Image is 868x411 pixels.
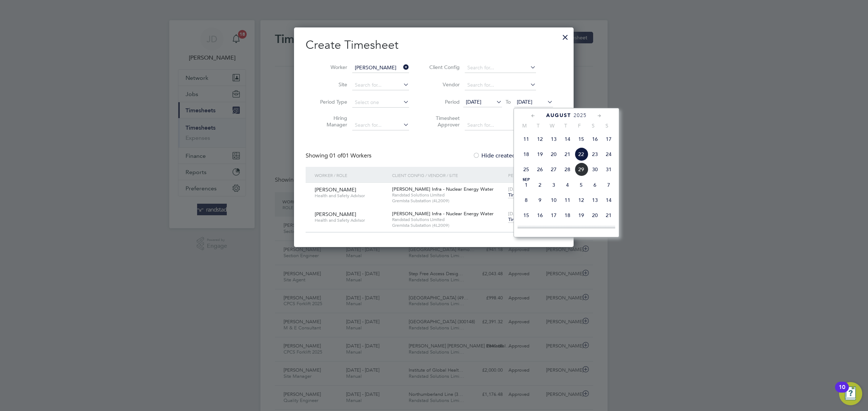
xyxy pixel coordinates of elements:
[315,211,356,217] span: [PERSON_NAME]
[519,147,533,161] span: 18
[573,122,586,129] span: F
[427,64,460,70] label: Client Config
[561,208,574,222] span: 18
[506,167,555,183] div: Period
[508,186,541,192] span: [DATE] - [DATE]
[588,208,602,222] span: 20
[839,387,845,397] div: 10
[392,222,505,228] span: Gremista Substation (4L2009)
[533,163,547,176] span: 26
[508,211,541,217] span: [DATE] - [DATE]
[574,163,588,176] span: 29
[547,163,561,176] span: 27
[602,147,616,161] span: 24
[561,178,574,192] span: 4
[547,208,561,222] span: 17
[306,38,562,53] h2: Create Timesheet
[465,80,536,90] input: Search for...
[427,115,460,128] label: Timesheet Approver
[533,147,547,161] span: 19
[329,152,342,159] span: 01 of
[547,224,561,237] span: 24
[602,193,616,207] span: 14
[533,132,547,146] span: 12
[352,120,409,130] input: Search for...
[465,120,536,130] input: Search for...
[315,115,347,128] label: Hiring Manager
[315,186,356,193] span: [PERSON_NAME]
[561,147,574,161] span: 21
[547,132,561,146] span: 13
[602,224,616,237] span: 28
[352,98,409,108] input: Select one
[313,167,390,183] div: Worker / Role
[602,178,616,192] span: 7
[473,152,546,159] label: Hide created timesheets
[602,132,616,146] span: 17
[392,192,505,198] span: Randstad Solutions Limited
[533,208,547,222] span: 16
[352,80,409,90] input: Search for...
[392,211,494,217] span: [PERSON_NAME] Infra - Nuclear Energy Water
[588,193,602,207] span: 13
[533,193,547,207] span: 9
[574,112,587,118] span: 2025
[306,152,373,160] div: Showing
[519,224,533,237] span: 22
[392,186,494,192] span: [PERSON_NAME] Infra - Nuclear Energy Water
[533,224,547,237] span: 23
[392,217,505,222] span: Randstad Solutions Limited
[574,224,588,237] span: 26
[588,147,602,161] span: 23
[519,178,533,192] span: 1
[574,178,588,192] span: 5
[533,178,547,192] span: 2
[588,132,602,146] span: 16
[503,97,513,107] span: To
[561,163,574,176] span: 28
[390,167,506,183] div: Client Config / Vendor / Site
[602,208,616,222] span: 21
[574,193,588,207] span: 12
[839,382,862,405] button: Open Resource Center, 10 new notifications
[508,216,548,223] span: Timesheet created
[574,147,588,161] span: 22
[519,178,533,182] span: Sep
[518,122,531,129] span: M
[427,99,460,105] label: Period
[519,163,533,176] span: 25
[547,178,561,192] span: 3
[574,132,588,146] span: 15
[352,63,409,73] input: Search for...
[588,163,602,176] span: 30
[561,132,574,146] span: 14
[315,99,347,105] label: Period Type
[315,217,387,223] span: Health and Safety Advisor
[315,193,387,199] span: Health and Safety Advisor
[392,198,505,204] span: Gremista Substation (4L2009)
[545,122,559,129] span: W
[329,152,371,159] span: 01 Workers
[586,122,600,129] span: S
[315,64,347,70] label: Worker
[519,132,533,146] span: 11
[561,224,574,237] span: 25
[427,81,460,88] label: Vendor
[574,208,588,222] span: 19
[588,224,602,237] span: 27
[600,122,614,129] span: S
[466,99,481,105] span: [DATE]
[547,193,561,207] span: 10
[508,192,548,198] span: Timesheet created
[531,122,545,129] span: T
[559,122,573,129] span: T
[517,99,532,105] span: [DATE]
[519,193,533,207] span: 8
[602,163,616,176] span: 31
[588,178,602,192] span: 6
[315,81,347,88] label: Site
[519,208,533,222] span: 15
[546,112,571,118] span: August
[465,63,536,73] input: Search for...
[561,193,574,207] span: 11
